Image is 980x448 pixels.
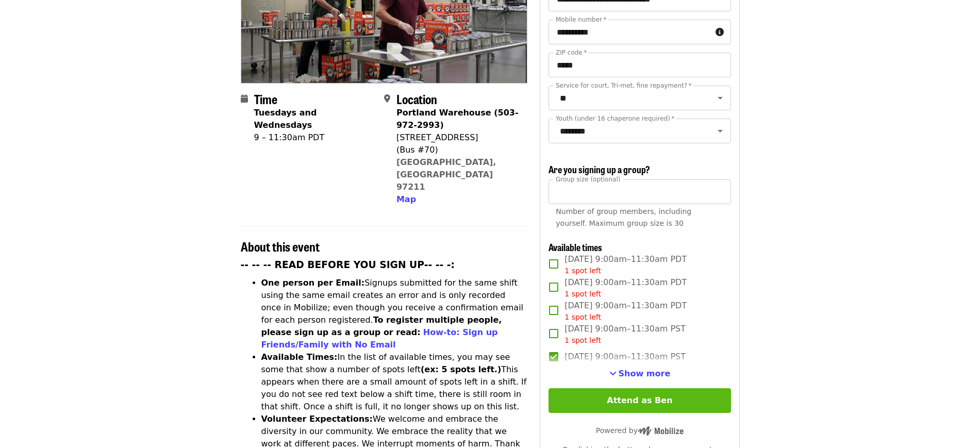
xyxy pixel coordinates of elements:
[396,131,519,144] div: [STREET_ADDRESS]
[549,388,730,413] button: Attend as Ben
[241,94,248,104] i: calendar icon
[564,300,687,323] span: [DATE] 9:00am–11:30am PDT
[609,368,671,380] button: See more timeslots
[549,53,730,77] input: ZIP code
[254,131,376,144] div: 9 – 11:30am PDT
[564,276,687,300] span: [DATE] 9:00am–11:30am PDT
[261,278,365,288] strong: One person per Email:
[384,94,390,104] i: map-marker-alt icon
[241,259,455,270] strong: -- -- -- READ BEFORE YOU SIGN UP-- -- -:
[396,193,416,206] button: Map
[396,108,519,130] strong: Portland Warehouse (503-972-2993)
[556,49,587,56] label: ZIP code
[713,124,727,138] button: Open
[556,207,691,227] span: Number of group members, including yourself. Maximum group size is 30
[421,364,501,374] strong: (ex: 5 spots left.)
[396,157,496,192] a: [GEOGRAPHIC_DATA], [GEOGRAPHIC_DATA] 97211
[261,352,338,362] strong: Available Times:
[564,313,601,321] span: 1 spot left
[396,90,437,108] span: Location
[564,336,601,344] span: 1 spot left
[549,20,711,44] input: Mobile number
[549,179,730,204] input: [object Object]
[261,315,502,337] strong: To register multiple people, please sign up as a group or read:
[564,323,686,346] span: [DATE] 9:00am–11:30am PST
[549,162,650,176] span: Are you signing up a group?
[556,16,606,23] label: Mobile number
[261,327,498,350] a: How-to: Sign up Friends/Family with No Email
[261,414,373,424] strong: Volunteer Expectations:
[564,267,601,275] span: 1 spot left
[396,144,519,156] div: (Bus #70)
[261,277,528,351] li: Signups submitted for the same shift using the same email creates an error and is only recorded o...
[396,194,416,204] span: Map
[556,115,674,122] label: Youth (under 16 chaperone required)
[619,369,671,378] span: Show more
[261,351,528,413] li: In the list of available times, you may see some that show a number of spots left This appears wh...
[564,351,686,363] span: [DATE] 9:00am–11:30am PST
[254,90,277,108] span: Time
[596,426,684,435] span: Powered by
[549,240,602,254] span: Available times
[241,237,320,255] span: About this event
[556,175,620,182] span: Group size (optional)
[638,426,684,436] img: Powered by Mobilize
[254,108,317,130] strong: Tuesdays and Wednesdays
[564,253,687,276] span: [DATE] 9:00am–11:30am PDT
[716,27,724,37] i: circle-info icon
[713,91,727,105] button: Open
[556,82,692,89] label: Service for court, Tri-met, fine repayment?
[564,290,601,298] span: 1 spot left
